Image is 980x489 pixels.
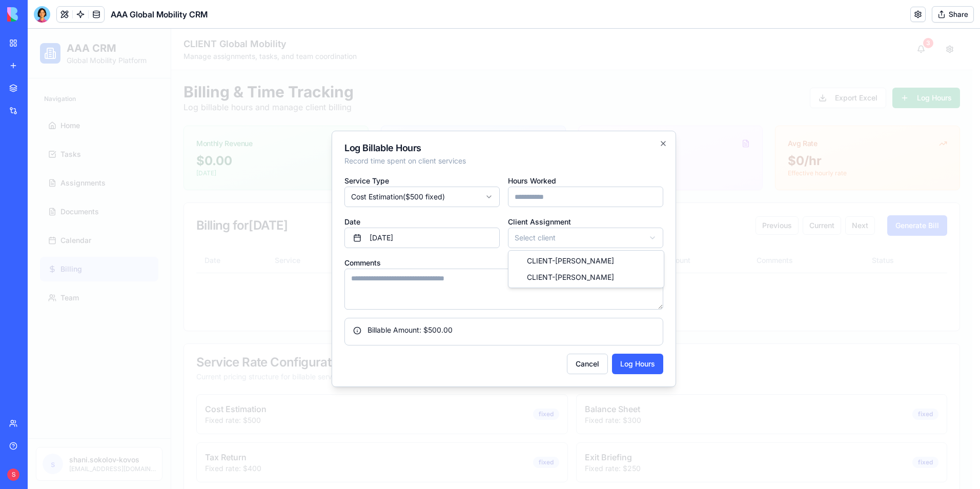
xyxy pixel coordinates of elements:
h1: AAA Global Mobility CRM [111,8,208,21]
img: logo [7,7,71,22]
button: Share [932,6,974,23]
span: CLIENT - [PERSON_NAME] [499,243,586,254]
span: S [7,468,19,481]
span: CLIENT - [PERSON_NAME] [499,227,586,237]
